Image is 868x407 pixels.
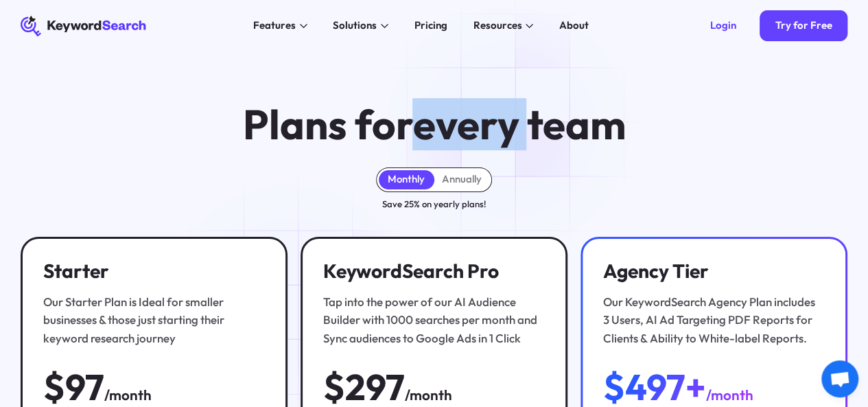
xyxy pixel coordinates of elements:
a: About [552,16,597,36]
div: Features [253,18,296,34]
div: Pricing [414,18,447,34]
div: Our KeywordSearch Agency Plan includes 3 Users, AI Ad Targeting PDF Reports for Clients & Ability... [603,293,820,347]
div: /month [104,384,152,406]
h3: KeywordSearch Pro [323,259,540,282]
h3: Agency Tier [603,259,820,282]
div: Try for Free [775,19,832,32]
div: Solutions [333,18,377,34]
div: Monthly [388,173,425,186]
a: Open chat [821,360,858,397]
div: Tap into the power of our AI Audience Builder with 1000 searches per month and Sync audiences to ... [323,293,540,347]
div: /month [405,384,452,406]
a: Pricing [407,16,456,36]
span: every team [412,98,625,150]
div: /month [706,384,753,406]
div: Our Starter Plan is Ideal for smaller businesses & those just starting their keyword research jou... [43,293,260,347]
div: $497+ [603,368,706,406]
div: $97 [43,368,104,406]
h3: Starter [43,259,260,282]
a: Try for Free [760,10,847,41]
h1: Plans for [242,103,625,147]
a: Login [695,10,752,41]
div: About [559,18,589,34]
div: Resources [473,18,521,34]
div: $297 [323,368,405,406]
div: Annually [442,173,482,186]
div: Save 25% on yearly plans! [382,197,486,211]
div: Login [710,19,736,32]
